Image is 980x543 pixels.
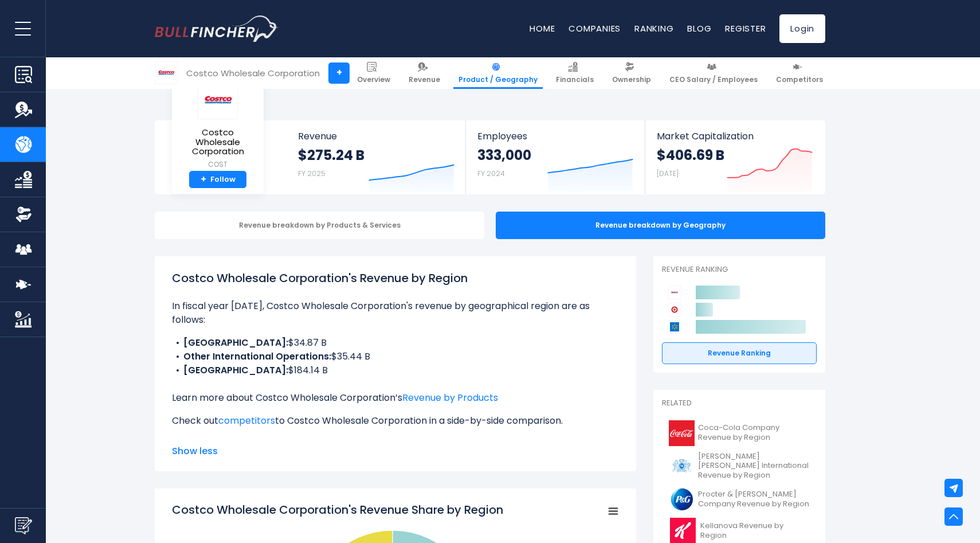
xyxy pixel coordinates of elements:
b: [GEOGRAPHIC_DATA]: [183,364,288,377]
span: CEO Salary / Employees [669,75,758,84]
b: Other International Operations: [183,350,331,363]
a: Blog [687,22,711,34]
img: KO logo [669,420,695,446]
a: Companies [569,22,621,34]
a: Competitors [771,57,828,89]
small: [DATE] [657,169,679,178]
strong: + [201,174,206,185]
span: Revenue [298,131,454,142]
span: Market Capitalization [657,131,813,142]
a: Ownership [607,57,656,89]
a: +Follow [189,171,246,189]
a: CEO Salary / Employees [664,57,763,89]
img: PG logo [669,486,695,512]
strong: $275.24 B [298,146,364,164]
strong: $406.69 B [657,146,724,164]
img: Target Corporation competitors logo [668,303,681,317]
img: Costco Wholesale Corporation competitors logo [668,286,681,299]
div: Revenue breakdown by Geography [496,212,825,239]
a: Revenue [403,57,445,89]
span: Coca-Cola Company Revenue by Region [698,423,810,443]
span: Costco Wholesale Corporation [181,128,254,157]
span: Ownership [612,75,651,84]
span: Competitors [776,75,823,84]
span: Employees [477,131,633,142]
span: Financials [556,75,594,84]
strong: 333,000 [477,146,531,164]
a: Home [530,22,555,34]
a: Procter & [PERSON_NAME] Company Revenue by Region [662,483,817,515]
tspan: Costco Wholesale Corporation's Revenue Share by Region [172,502,503,518]
p: Related [662,399,817,408]
img: Bullfincher logo [155,15,279,42]
p: Revenue Ranking [662,265,817,275]
span: Kellanova Revenue by Region [700,521,810,541]
div: Revenue breakdown by Products & Services [155,212,484,239]
b: [GEOGRAPHIC_DATA]: [183,336,288,349]
li: $35.44 B [172,350,619,364]
img: COST logo [198,81,238,119]
a: Go to homepage [155,15,278,42]
a: Market Capitalization $406.69 B [DATE] [645,120,824,194]
a: Ranking [634,22,673,34]
img: PM logo [669,453,695,479]
img: Ownership [15,206,32,223]
span: [PERSON_NAME] [PERSON_NAME] International Revenue by Region [698,452,810,481]
p: Check out to Costco Wholesale Corporation in a side-by-side comparison. [172,414,619,428]
a: + [328,62,350,84]
span: Revenue [409,75,440,84]
span: Product / Geography [458,75,538,84]
small: COST [181,159,254,170]
div: Costco Wholesale Corporation [186,67,320,80]
small: FY 2025 [298,169,326,178]
a: Login [779,14,825,43]
a: Revenue Ranking [662,342,817,364]
a: [PERSON_NAME] [PERSON_NAME] International Revenue by Region [662,449,817,484]
p: Learn more about Costco Wholesale Corporation’s [172,391,619,405]
li: $184.14 B [172,364,619,377]
a: Product / Geography [453,57,543,89]
p: In fiscal year [DATE], Costco Wholesale Corporation's revenue by geographical region are as follows: [172,299,619,327]
a: Financials [551,57,599,89]
img: Walmart competitors logo [668,320,681,334]
img: COST logo [155,62,177,84]
li: $34.87 B [172,336,619,350]
span: Procter & [PERSON_NAME] Company Revenue by Region [698,490,810,509]
a: Revenue $275.24 B FY 2025 [287,120,466,194]
a: Coca-Cola Company Revenue by Region [662,417,817,449]
a: Revenue by Products [402,391,498,404]
a: Overview [352,57,395,89]
a: Costco Wholesale Corporation COST [181,80,255,171]
a: competitors [218,414,275,427]
span: Overview [357,75,390,84]
a: Register [725,22,766,34]
span: Show less [172,444,619,458]
h1: Costco Wholesale Corporation's Revenue by Region [172,269,619,287]
a: Employees 333,000 FY 2024 [466,120,644,194]
small: FY 2024 [477,169,505,178]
